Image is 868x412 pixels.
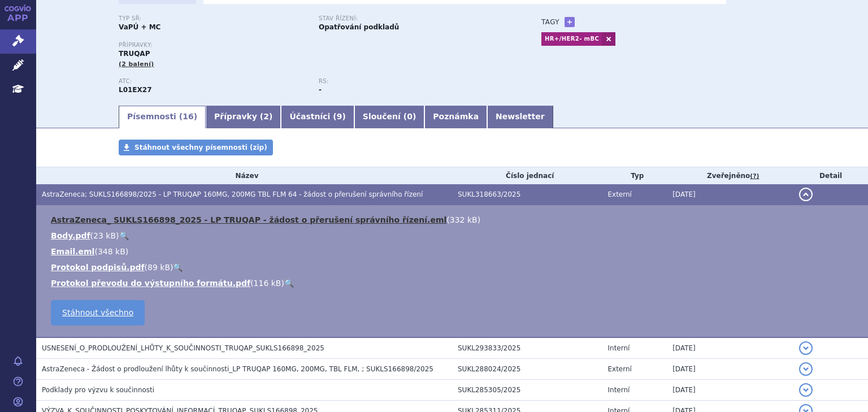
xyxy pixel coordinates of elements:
[42,344,324,352] span: USNESENÍ_O_PRODLOUŽENÍ_LHŮTY_K_SOUČINNOSTI_TRUQAP_SUKLS166898_2025
[799,188,813,201] button: detail
[119,86,152,94] strong: KAPIVASERTIB
[607,190,631,198] span: Externí
[119,15,307,22] p: Typ SŘ:
[254,279,281,288] span: 116 kB
[98,247,125,256] span: 348 kB
[183,112,193,121] span: 16
[799,362,813,376] button: detail
[51,277,857,289] li: ( )
[119,23,160,31] strong: VaPÚ + MC
[407,112,413,121] span: 0
[51,230,857,241] li: ( )
[602,167,667,184] th: Typ
[51,231,90,240] a: Body.pdf
[319,23,399,31] strong: Opatřování podkladů
[206,106,281,128] a: Přípravky (2)
[51,215,446,224] a: AstraZeneca_ SUKLS166898_2025 - LP TRUQAP - žádost o přerušení správního řízení.eml
[799,341,813,355] button: detail
[607,386,630,394] span: Interní
[452,184,602,205] td: SUKL318663/2025
[799,383,813,397] button: detail
[42,386,154,394] span: Podklady pro výzvu k součinnosti
[354,106,424,128] a: Sloučení (0)
[119,231,129,240] a: 🔍
[319,86,322,94] strong: -
[565,17,575,27] a: +
[667,167,793,184] th: Zveřejněno
[51,279,250,288] a: Protokol převodu do výstupního formátu.pdf
[51,300,145,326] a: Stáhnout všechno
[793,167,868,184] th: Detail
[541,32,602,46] a: HR+/HER2- mBC
[667,337,793,359] td: [DATE]
[51,247,94,256] a: Email.eml
[667,184,793,205] td: [DATE]
[452,359,602,380] td: SUKL288024/2025
[424,106,487,128] a: Poznámka
[134,144,267,151] span: Stáhnout všechny písemnosti (zip)
[487,106,553,128] a: Newsletter
[337,112,342,121] span: 9
[607,344,630,352] span: Interní
[750,172,759,180] abbr: (?)
[119,140,273,155] a: Stáhnout všechny písemnosti (zip)
[452,167,602,184] th: Číslo jednací
[667,380,793,401] td: [DATE]
[119,78,307,85] p: ATC:
[119,42,519,49] p: Přípravky:
[452,380,602,401] td: SUKL285305/2025
[51,246,857,257] li: ( )
[119,60,154,68] span: (2 balení)
[450,215,478,224] span: 332 kB
[319,78,507,85] p: RS:
[667,359,793,380] td: [DATE]
[42,190,423,198] span: AstraZeneca; SUKLS166898/2025 - LP TRUQAP 160MG, 200MG TBL FLM 64 - žádost o přerušení správního ...
[263,112,269,121] span: 2
[541,15,559,29] h3: Tagy
[93,231,116,240] span: 23 kB
[147,263,170,272] span: 89 kB
[36,167,452,184] th: Název
[119,106,206,128] a: Písemnosti (16)
[281,106,354,128] a: Účastníci (9)
[51,214,857,225] li: ( )
[607,365,631,373] span: Externí
[42,365,433,373] span: AstraZeneca - Žádost o prodloužení lhůty k součinnosti_LP TRUQAP 160MG, 200MG, TBL FLM, ; SUKLS16...
[51,263,145,272] a: Protokol podpisů.pdf
[119,50,150,58] span: TRUQAP
[173,263,183,272] a: 🔍
[452,337,602,359] td: SUKL293833/2025
[319,15,507,22] p: Stav řízení:
[51,262,857,273] li: ( )
[284,279,294,288] a: 🔍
